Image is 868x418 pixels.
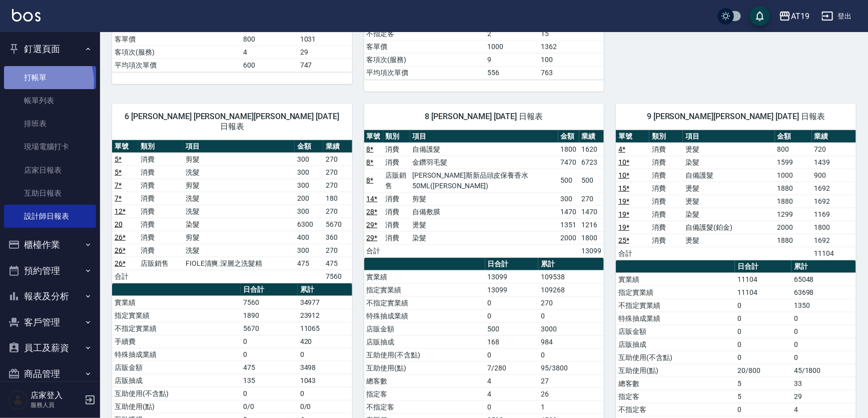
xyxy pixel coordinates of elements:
td: 剪髮 [183,231,295,244]
td: 360 [323,231,352,244]
td: 475 [295,257,323,270]
td: 11065 [298,322,352,335]
a: 排班表 [4,112,96,135]
td: 300 [295,244,323,257]
td: 洗髮 [183,244,295,257]
a: 打帳單 [4,66,96,89]
th: 項目 [410,130,558,143]
td: 1880 [775,234,812,247]
td: 店販金額 [616,325,735,338]
a: 現場電腦打卡 [4,135,96,158]
th: 累計 [538,258,604,271]
td: 300 [295,179,323,192]
td: 消費 [649,182,683,195]
table: a dense table [112,140,352,283]
td: 燙髮 [410,218,558,231]
button: 報表及分析 [4,283,96,309]
td: 15 [538,27,604,40]
td: 1299 [775,208,812,221]
td: 7470 [558,156,579,169]
td: 1890 [241,309,297,322]
td: 店販金額 [112,361,241,374]
td: 270 [323,205,352,218]
th: 類別 [138,140,183,153]
td: 不指定客 [364,27,485,40]
td: 29 [791,390,856,403]
td: 合計 [616,247,649,260]
td: 20/800 [735,364,791,377]
td: 1620 [579,143,604,156]
td: 1599 [775,156,812,169]
td: 互助使用(不含點) [616,351,735,364]
td: 300 [295,153,323,166]
td: 0 [791,338,856,351]
td: 11104 [735,286,791,299]
td: 店販抽成 [616,338,735,351]
td: 店販銷售 [383,169,410,192]
td: 消費 [649,221,683,234]
td: 1000 [775,169,812,182]
td: 7560 [241,296,297,309]
td: 135 [241,374,297,387]
td: 手續費 [112,335,241,348]
td: 燙髮 [683,234,774,247]
div: AT19 [791,10,809,23]
td: 染髮 [183,218,295,231]
td: 洗髮 [183,205,295,218]
td: 消費 [138,205,183,218]
td: 消費 [138,244,183,257]
td: 26 [538,387,604,400]
td: 0/0 [298,400,352,413]
td: 800 [241,33,297,46]
th: 業績 [323,140,352,153]
td: 平均項次單價 [364,66,485,79]
td: 消費 [383,156,410,169]
td: 不指定實業績 [112,322,241,335]
td: 合計 [112,270,138,283]
td: 13099 [485,270,539,283]
td: 燙髮 [683,182,774,195]
td: 剪髮 [410,192,558,205]
td: 0 [735,403,791,416]
button: 客戶管理 [4,309,96,335]
th: 累計 [791,260,856,273]
td: 消費 [138,179,183,192]
td: 消費 [138,153,183,166]
td: 0 [735,338,791,351]
td: 實業績 [616,273,735,286]
td: 1043 [298,374,352,387]
td: 消費 [383,192,410,205]
td: 270 [323,244,352,257]
td: 0 [735,351,791,364]
td: 1000 [485,40,539,53]
td: 剪髮 [183,179,295,192]
td: 1351 [558,218,579,231]
td: 消費 [383,231,410,244]
button: 商品管理 [4,361,96,387]
td: 475 [241,361,297,374]
td: 互助使用(點) [616,364,735,377]
th: 單號 [616,130,649,143]
td: 0 [735,312,791,325]
td: 1 [538,400,604,413]
th: 業績 [812,130,856,143]
td: 3498 [298,361,352,374]
td: [PERSON_NAME]斯新品頭皮保養香水50ML([PERSON_NAME]) [410,169,558,192]
td: 指定實業績 [112,309,241,322]
a: 20 [115,220,123,228]
td: 4 [485,387,539,400]
td: 3000 [538,322,604,335]
td: 0 [538,309,604,322]
td: 消費 [649,195,683,208]
table: a dense table [364,130,604,258]
td: 染髮 [683,208,774,221]
td: 燙髮 [683,195,774,208]
td: 剪髮 [183,153,295,166]
th: 業績 [579,130,604,143]
td: 消費 [649,208,683,221]
td: 100 [538,53,604,66]
td: 互助使用(點) [112,400,241,413]
td: 270 [323,166,352,179]
td: 實業績 [112,296,241,309]
td: 消費 [649,156,683,169]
